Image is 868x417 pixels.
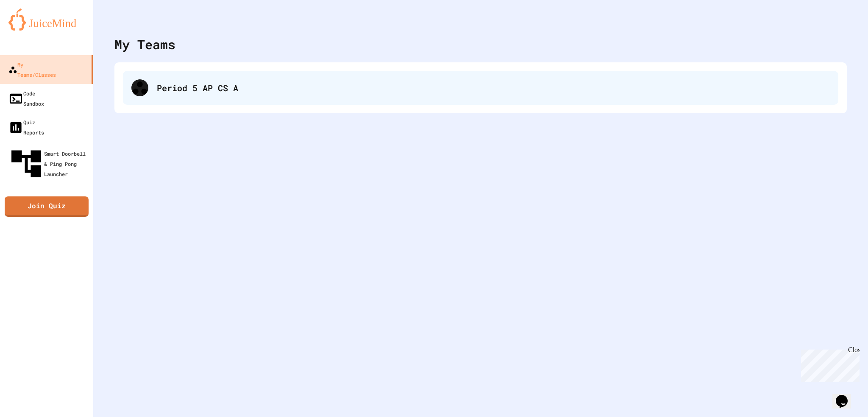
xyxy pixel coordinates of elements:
[8,146,90,182] div: Smart Doorbell & Ping Pong Launcher
[123,71,838,105] div: Period 5 AP CS A
[114,35,175,54] div: My Teams
[5,196,89,217] a: Join Quiz
[8,59,56,80] div: My Teams/Classes
[832,383,860,409] iframe: chat widget
[8,88,44,109] div: Code Sandbox
[798,346,860,382] iframe: chat widget
[157,81,830,94] div: Period 5 AP CS A
[8,117,44,137] div: Quiz Reports
[3,3,58,54] div: Chat with us now!Close
[8,8,85,31] img: logo-orange.svg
